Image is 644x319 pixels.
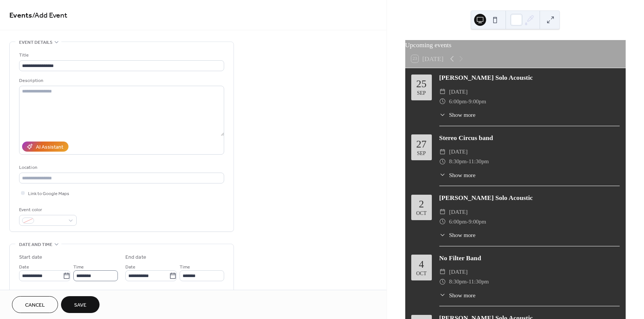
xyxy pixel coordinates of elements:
div: Oct [416,271,427,276]
div: AI Assistant [36,143,63,151]
button: AI Assistant [22,142,68,152]
span: Save [74,301,86,309]
span: Time [180,263,190,271]
div: 4 [419,259,424,270]
span: 8:30pm [449,157,467,166]
div: No Filter Band [439,253,620,263]
span: Date and time [19,241,52,249]
div: Stereo Circus band [439,133,620,143]
span: Link to Google Maps [28,190,69,198]
div: Sep [417,151,426,156]
span: [DATE] [449,207,468,217]
div: Location [19,164,223,171]
button: ​Show more [439,110,476,119]
button: ​Show more [439,291,476,300]
div: ​ [439,291,446,300]
div: ​ [439,267,446,277]
div: ​ [439,97,446,106]
span: / Add Event [32,8,67,23]
div: 25 [416,79,427,89]
div: 27 [416,139,427,149]
span: Time [73,263,84,271]
div: ​ [439,171,446,179]
div: Sep [417,91,426,96]
span: Show more [449,291,476,300]
div: End date [125,253,146,261]
span: [DATE] [449,147,468,157]
div: Title [19,51,223,59]
span: 9:00pm [468,217,486,227]
div: 2 [419,199,424,209]
span: Show more [449,231,476,239]
span: - [467,97,468,106]
a: Events [9,8,32,23]
div: ​ [439,217,446,227]
button: Cancel [12,296,58,313]
div: ​ [439,231,446,239]
div: ​ [439,157,446,166]
span: 11:30pm [468,157,489,166]
span: Date [125,263,135,271]
div: Oct [416,211,427,216]
span: 9:00pm [468,97,486,106]
div: Upcoming events [405,40,626,50]
div: ​ [439,207,446,217]
span: 8:30pm [449,277,467,286]
button: Save [61,296,100,313]
button: ​Show more [439,171,476,179]
div: ​ [439,87,446,97]
div: Event color [19,206,75,214]
span: [DATE] [449,267,468,277]
span: Cancel [25,301,45,309]
div: ​ [439,110,446,119]
span: Show more [449,171,476,179]
span: [DATE] [449,87,468,97]
span: - [467,157,468,166]
div: ​ [439,277,446,286]
span: 11:30pm [468,277,489,286]
span: - [467,277,468,286]
span: Event details [19,39,52,46]
button: ​Show more [439,231,476,239]
span: Show more [449,110,476,119]
span: 6:00pm [449,97,467,106]
span: Date [19,263,29,271]
span: 6:00pm [449,217,467,227]
div: [PERSON_NAME] Solo Acoustic [439,193,620,203]
div: Description [19,77,223,85]
span: - [467,217,468,227]
div: [PERSON_NAME] Solo Acoustic [439,73,620,82]
div: ​ [439,147,446,157]
div: Start date [19,253,42,261]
